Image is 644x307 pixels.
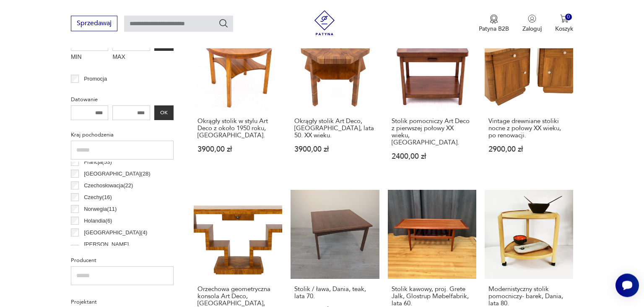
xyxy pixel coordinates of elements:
[522,25,542,33] p: Zaloguj
[388,22,476,176] a: Stolik pomocniczy Art Deco z pierwszej połowy XX wieku, Polska.Stolik pomocniczy Art Deco z pierw...
[565,13,572,21] div: 0
[488,146,569,153] p: 2900,00 zł
[84,216,112,226] p: Holandia ( 6 )
[294,286,375,300] h3: Stolik / ława, Dania, teak, lata 70.
[479,14,509,33] button: Patyna B2B
[615,273,639,297] iframe: Smartsupp widget button
[522,14,542,33] button: Zaloguj
[194,22,282,176] a: Okrągły stolik w stylu Art Deco z około 1950 roku, Polska.Okrągły stolik w stylu Art Deco z około...
[71,130,174,139] p: Kraj pochodzenia
[71,51,109,64] label: MIN
[84,228,147,237] p: [GEOGRAPHIC_DATA] ( 4 )
[71,16,117,31] button: Sprzedawaj
[84,205,117,214] p: Norwegia ( 11 )
[197,118,278,139] h3: Okrągły stolik w stylu Art Deco z około 1950 roku, [GEOGRAPHIC_DATA].
[528,14,536,23] img: Ikonka użytkownika
[555,14,573,33] button: 0Koszyk
[84,74,107,84] p: Promocja
[218,18,229,28] button: Szukaj
[71,21,117,27] a: Sprzedawaj
[479,25,509,33] p: Patyna B2B
[112,51,150,64] label: MAX
[84,193,112,202] p: Czechy ( 16 )
[154,105,174,120] button: OK
[84,240,174,258] p: [PERSON_NAME]. [GEOGRAPHIC_DATA] ( 3 )
[84,157,112,167] p: Francja ( 53 )
[392,286,473,307] h3: Stolik kawowy, proj. Grete Jalk, Glostrup Møbelfabrik, lata 60.
[488,286,569,307] h3: Modernistyczny stolik pomocniczy- barek, Dania, lata 80.
[488,118,569,139] h3: Vintage drewniane stoliki nocne z połowy XX wieku, po renowacji.
[71,297,174,307] p: Projektant
[490,14,498,24] img: Ikona medalu
[392,153,473,160] p: 2400,00 zł
[560,14,569,23] img: Ikona koszyka
[294,118,375,139] h3: Okrągły stolik Art Deco, [GEOGRAPHIC_DATA], lata 50. XX wieku.
[479,14,509,33] a: Ikona medaluPatyna B2B
[71,256,174,265] p: Producent
[71,95,174,104] p: Datowanie
[312,10,337,35] img: Patyna - sklep z meblami i dekoracjami vintage
[84,181,133,190] p: Czechosłowacja ( 22 )
[197,146,278,153] p: 3900,00 zł
[84,169,150,178] p: [GEOGRAPHIC_DATA] ( 28 )
[294,146,375,153] p: 3900,00 zł
[485,22,573,176] a: Vintage drewniane stoliki nocne z połowy XX wieku, po renowacji.Vintage drewniane stoliki nocne z...
[291,22,379,176] a: Okrągły stolik Art Deco, Polska, lata 50. XX wieku.Okrągły stolik Art Deco, [GEOGRAPHIC_DATA], la...
[392,118,473,146] h3: Stolik pomocniczy Art Deco z pierwszej połowy XX wieku, [GEOGRAPHIC_DATA].
[555,25,573,33] p: Koszyk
